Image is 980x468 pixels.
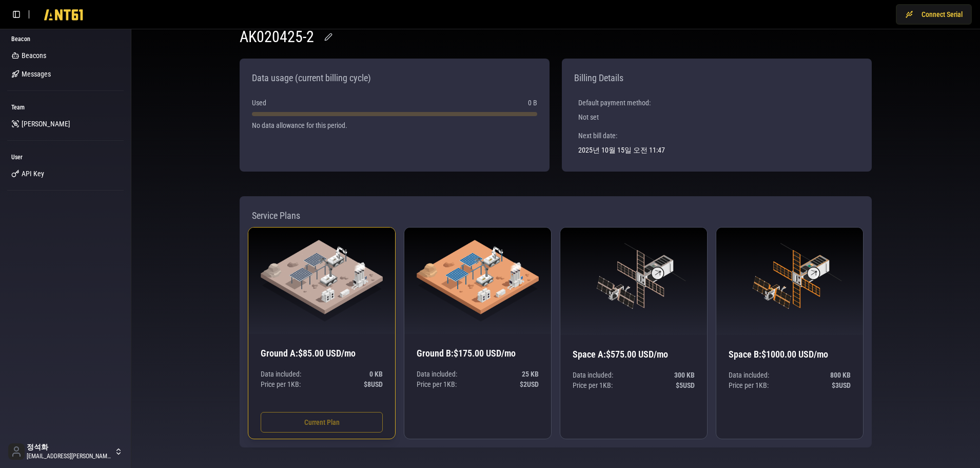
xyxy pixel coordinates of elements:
img: Space A graphic [573,240,695,323]
span: 0 B [528,98,537,108]
div: User [7,149,124,165]
span: 300 KB [674,370,695,380]
span: $ 8 USD [364,379,383,389]
img: Ground B graphic [417,240,539,322]
div: Service Plans [248,204,864,227]
p: Data included: [417,369,539,379]
span: $ 3 USD [832,380,851,390]
p: Price per 1 KB : [729,380,851,390]
span: [PERSON_NAME] [22,119,70,129]
p: Data included: [573,370,695,380]
span: 800 KB [830,370,851,380]
button: 정석화[EMAIL_ADDRESS][PERSON_NAME][DOMAIN_NAME] [4,439,127,464]
div: Data usage (current billing cycle) [248,67,375,89]
img: Space B graphic [729,240,851,323]
button: Connect Serial [896,4,972,25]
h3: Ground A : $85.00 USD/mo [261,346,383,361]
span: Used [252,98,266,108]
h1: AK020425-2 [240,28,314,46]
span: 25 KB [522,369,539,379]
div: No data allowance for this period. [252,120,537,130]
span: [EMAIL_ADDRESS][PERSON_NAME][DOMAIN_NAME] [27,452,112,460]
span: Messages [22,69,51,79]
h3: Space B : $1000.00 USD/mo [729,347,851,362]
a: Beacons [7,47,124,64]
div: Beacon [7,31,124,47]
h3: Ground B : $175.00 USD/mo [417,346,539,361]
div: 2025년 10월 15일 오전 11:47 [578,145,855,155]
span: Billing Details [574,71,623,85]
span: 0 KB [369,369,383,379]
h3: Space A : $575.00 USD/mo [573,347,695,362]
div: Default payment method: [578,98,855,108]
span: 정석화 [27,443,112,452]
span: Not set [578,113,599,121]
img: Ground A graphic [261,240,383,322]
a: Messages [7,66,124,82]
p: Data included: [261,369,383,379]
div: Next bill date: [578,130,855,141]
span: Beacons [22,50,46,61]
p: Price per 1 KB : [261,379,383,389]
span: $ 2 USD [520,379,539,389]
span: $ 5 USD [676,380,695,390]
a: [PERSON_NAME] [7,116,124,132]
p: Data included: [729,370,851,380]
span: API Key [22,169,44,179]
p: Price per 1 KB : [573,380,695,390]
a: API Key [7,165,124,182]
div: Team [7,99,124,116]
p: Price per 1 KB : [417,379,539,389]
